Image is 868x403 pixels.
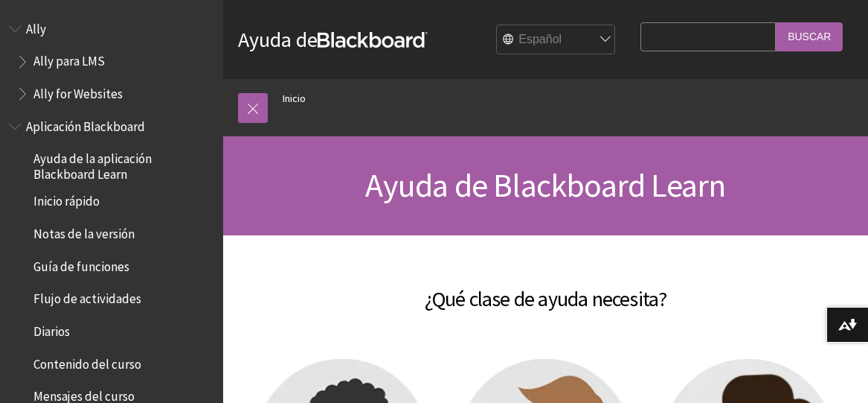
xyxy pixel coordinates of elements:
[318,32,428,48] strong: Blackboard
[33,147,213,182] span: Ayuda de la aplicación Blackboard Learn
[26,114,145,134] span: Aplicación Blackboard
[33,221,135,241] span: Notas de la versión
[33,49,105,69] span: Ally para LMS
[26,16,46,37] span: Ally
[238,26,428,53] a: Ayuda deBlackboard
[33,254,129,274] span: Guía de funciones
[9,16,214,107] nav: Book outline for Anthology Ally Help
[238,265,853,314] h2: ¿Qué clase de ayuda necesita?
[33,352,141,372] span: Contenido del curso
[33,319,70,339] span: Diarios
[497,25,616,55] select: Site Language Selector
[33,189,100,209] span: Inicio rápido
[365,165,725,206] span: Ayuda de Blackboard Learn
[776,22,843,51] input: Buscar
[33,287,141,307] span: Flujo de actividades
[283,89,306,108] a: Inicio
[33,81,123,101] span: Ally for Websites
